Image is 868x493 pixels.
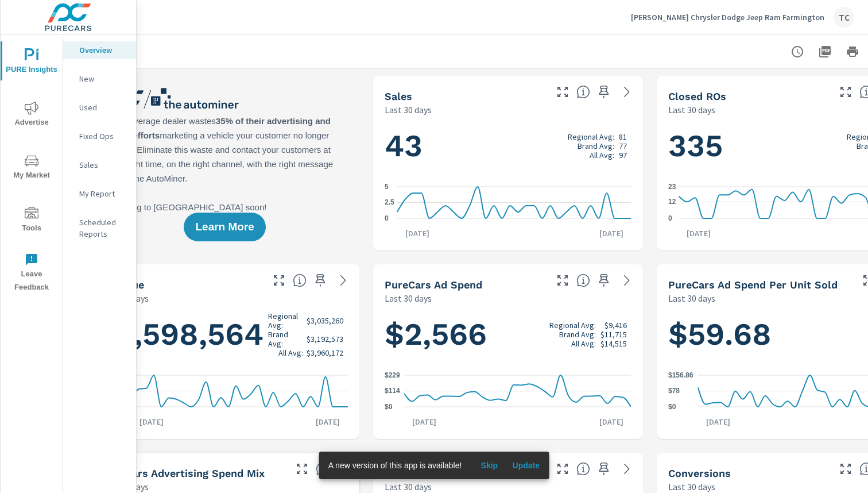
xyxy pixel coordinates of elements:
[316,462,330,476] span: This table looks at how you compare to the amount of budget you spend per channel as opposed to y...
[590,151,614,160] p: All Avg:
[102,311,348,357] h1: $1,598,564
[397,228,437,239] p: [DATE]
[834,7,854,28] div: TC
[619,132,627,141] p: 81
[79,159,127,171] p: Sales
[668,403,676,411] text: $0
[63,156,136,174] div: Sales
[293,460,311,478] button: Make Fullscreen
[311,271,330,290] span: Save this to your personalized report
[604,321,627,330] p: $9,416
[600,330,627,339] p: $11,715
[471,456,507,475] button: Skip
[79,73,127,84] p: New
[679,228,719,239] p: [DATE]
[404,416,444,427] p: [DATE]
[4,207,59,235] span: Tools
[308,416,348,427] p: [DATE]
[307,334,343,344] p: $3,192,573
[841,40,864,63] button: Print Report
[63,214,136,242] div: Scheduled Reports
[268,311,303,330] p: Regional Avg:
[385,387,400,395] text: $114
[576,85,590,99] span: Number of vehicles sold by the dealership over the selected date range. [Source: This data is sou...
[668,291,715,305] p: Last 30 days
[79,130,127,142] p: Fixed Ops
[385,103,432,117] p: Last 30 days
[63,128,136,145] div: Fixed Ops
[668,183,676,191] text: 23
[4,253,59,294] span: Leave Feedback
[576,274,590,287] span: Total cost of media for all PureCars channels for the selected dealership group over the selected...
[668,90,726,102] h5: Closed ROs
[631,12,824,22] p: [PERSON_NAME] Chrysler Dodge Jeep Ram Farmington
[385,90,412,102] h5: Sales
[836,83,855,101] button: Make Fullscreen
[475,460,503,471] span: Skip
[195,222,254,232] span: Learn More
[385,126,631,165] h1: 43
[600,339,627,348] p: $14,515
[334,271,352,290] a: See more details in report
[293,274,307,287] span: Total sales revenue over the selected date range. [Source: This data is sourced from the dealer’s...
[307,316,343,325] p: $3,035,260
[278,348,303,357] p: All Avg:
[385,183,389,191] text: 5
[63,70,136,87] div: New
[102,467,265,479] h5: PureCars Advertising Spend Mix
[79,217,127,240] p: Scheduled Reports
[698,416,738,427] p: [DATE]
[591,416,631,427] p: [DATE]
[668,387,680,395] text: $78
[79,102,127,113] p: Used
[836,460,855,478] button: Make Fullscreen
[328,461,462,470] span: A new version of this app is available!
[668,467,731,479] h5: Conversions
[618,460,636,478] a: See more details in report
[576,462,590,476] span: A rolling 30 day total of daily Shoppers on the dealership website, averaged over the selected da...
[63,185,136,202] div: My Report
[668,198,676,206] text: 12
[512,460,540,471] span: Update
[618,271,636,290] a: See more details in report
[4,154,59,182] span: My Market
[385,371,400,379] text: $229
[385,279,482,291] h5: PureCars Ad Spend
[618,83,636,101] a: See more details in report
[571,339,596,348] p: All Avg:
[4,48,59,76] span: PURE Insights
[595,271,613,290] span: Save this to your personalized report
[307,348,343,357] p: $3,960,172
[1,34,63,299] div: nav menu
[578,141,614,151] p: Brand Avg:
[507,456,544,475] button: Update
[270,271,288,290] button: Make Fullscreen
[268,330,303,348] p: Brand Avg:
[63,99,136,116] div: Used
[619,151,627,160] p: 97
[619,141,627,151] p: 77
[668,103,715,117] p: Last 30 days
[79,188,127,199] p: My Report
[184,213,265,241] button: Learn More
[813,40,836,63] button: "Export Report to PDF"
[553,460,572,478] button: Make Fullscreen
[591,228,631,239] p: [DATE]
[385,403,393,411] text: $0
[553,83,572,101] button: Make Fullscreen
[63,41,136,59] div: Overview
[79,44,127,56] p: Overview
[595,83,613,101] span: Save this to your personalized report
[595,460,613,478] span: Save this to your personalized report
[668,279,838,291] h5: PureCars Ad Spend Per Unit Sold
[385,199,394,207] text: 2.5
[4,101,59,129] span: Advertise
[668,214,672,222] text: 0
[559,330,596,339] p: Brand Avg:
[131,416,172,427] p: [DATE]
[553,271,572,290] button: Make Fullscreen
[385,214,389,222] text: 0
[668,371,693,379] text: $156.86
[549,321,596,330] p: Regional Avg:
[568,132,614,141] p: Regional Avg:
